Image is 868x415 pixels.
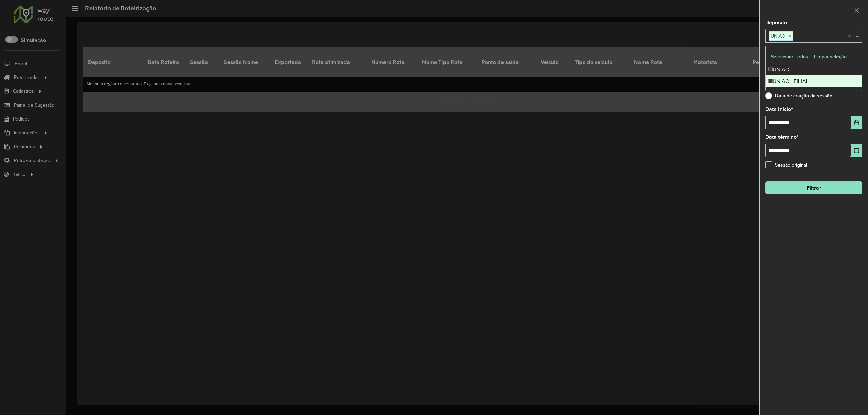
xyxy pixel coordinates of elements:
button: Filtrar [765,181,862,194]
button: Choose Date [851,144,862,157]
button: Selecionar Todos [768,51,811,62]
label: Sessão original [765,161,807,169]
label: Data término [765,133,799,141]
label: Data de criação da sessão [765,92,832,99]
div: UNIAO [766,64,862,75]
div: UNIAO - FILIAL [766,75,862,87]
label: Data início [765,105,793,113]
button: Limpar seleção [811,51,850,62]
span: UNIAO [769,32,787,40]
ng-dropdown-panel: Options list [765,46,862,91]
label: Depósito [765,19,787,27]
button: Choose Date [851,116,862,129]
span: Clear all [848,32,854,40]
span: × [787,32,793,40]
